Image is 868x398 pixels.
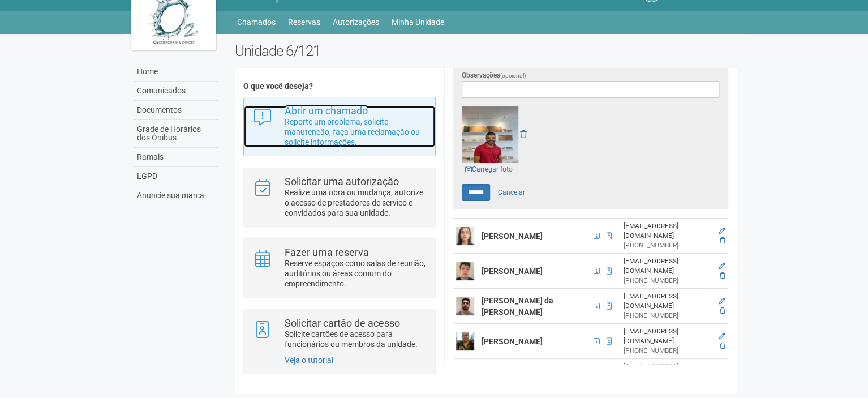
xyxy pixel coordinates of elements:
div: [EMAIL_ADDRESS][DOMAIN_NAME] [623,256,708,276]
img: user.png [456,227,474,245]
a: Home [134,62,218,82]
strong: Solicitar uma autorização [285,176,399,187]
h2: Unidade 6/121 [235,42,737,59]
label: Observações [462,70,526,81]
strong: Fazer uma reserva [285,246,369,258]
div: [EMAIL_ADDRESS][DOMAIN_NAME] [623,221,708,241]
a: Editar membro [719,332,725,340]
a: Grade de Horários dos Ônibus [134,120,218,148]
div: [PHONE_NUMBER] [623,311,708,320]
a: Excluir membro [720,272,725,280]
p: Solicite cartões de acesso para funcionários ou membros da unidade. [285,329,427,349]
a: Solicitar cartão de acesso Solicite cartões de acesso para funcionários ou membros da unidade. [252,318,426,349]
a: Editar membro [719,262,725,270]
a: Minha Unidade [392,14,444,30]
a: Excluir membro [720,307,725,315]
strong: [PERSON_NAME] da [PERSON_NAME] [482,296,553,316]
a: Solicitar uma autorização Realize uma obra ou mudança, autorize o acesso de prestadores de serviç... [252,177,426,218]
p: Reporte um problema, solicite manutenção, faça uma reclamação ou solicite informações. [285,117,427,147]
div: [EMAIL_ADDRESS][DOMAIN_NAME] [623,362,708,381]
div: [EMAIL_ADDRESS][DOMAIN_NAME] [623,292,708,311]
div: [PHONE_NUMBER] [623,346,708,356]
a: Ramais [134,148,218,167]
strong: [PERSON_NAME] [482,267,543,276]
a: LGPD [134,167,218,186]
a: Chamados [237,14,276,30]
a: Excluir membro [720,237,725,245]
h4: O que você deseja? [243,82,435,91]
div: [PHONE_NUMBER] [623,276,708,285]
a: Carregar foto [462,163,516,176]
span: (opcional) [500,72,526,79]
a: Comunicados [134,82,218,101]
img: GetFile [462,106,518,163]
p: Reserve espaços como salas de reunião, auditórios ou áreas comum do empreendimento. [285,258,427,289]
a: Documentos [134,101,218,120]
a: Fazer uma reserva Reserve espaços como salas de reunião, auditórios ou áreas comum do empreendime... [252,247,426,289]
img: user.png [456,262,474,280]
strong: [PERSON_NAME] [482,232,543,241]
div: [EMAIL_ADDRESS][DOMAIN_NAME] [623,327,708,346]
a: Editar membro [719,297,725,305]
strong: Abrir um chamado [285,105,368,117]
a: Excluir membro [720,342,725,350]
a: Cancelar [492,184,531,201]
a: Veja o tutorial [285,356,333,365]
a: Autorizações [333,14,379,30]
a: Editar membro [719,227,725,235]
img: user.png [456,297,474,315]
div: [PHONE_NUMBER] [623,241,708,250]
a: Reservas [288,14,320,30]
img: user.png [456,332,474,350]
a: Remover [520,130,527,139]
a: Abrir um chamado Reporte um problema, solicite manutenção, faça uma reclamação ou solicite inform... [252,106,426,147]
strong: [PERSON_NAME] [482,337,543,346]
a: Anuncie sua marca [134,186,218,205]
p: Realize uma obra ou mudança, autorize o acesso de prestadores de serviço e convidados para sua un... [285,187,427,218]
strong: Solicitar cartão de acesso [285,317,400,329]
